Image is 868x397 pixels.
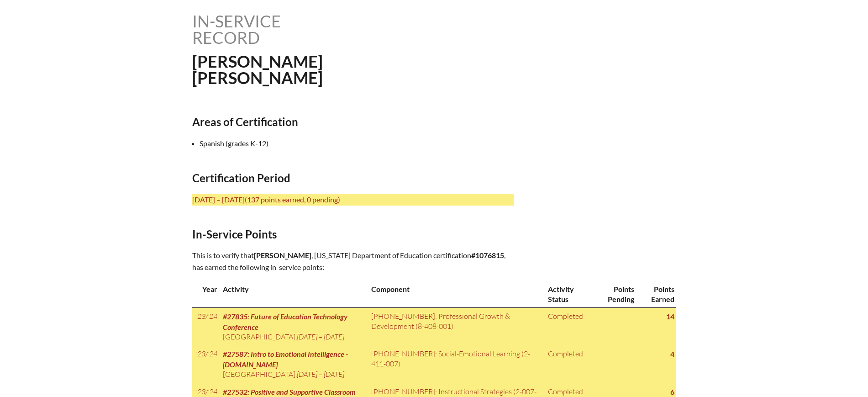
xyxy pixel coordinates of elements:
td: , [219,345,368,383]
h2: Areas of Certification [192,115,514,128]
th: Points Pending [593,281,636,307]
strong: 14 [666,312,674,321]
h1: In-service record [192,13,376,46]
th: Component [368,281,545,307]
h2: Certification Period [192,171,514,185]
td: [PHONE_NUMBER]: Professional Growth & Development (8-408-001) [368,308,545,346]
h2: In-Service Points [192,228,514,241]
span: [GEOGRAPHIC_DATA] [223,370,295,379]
span: (137 points earned, 0 pending) [245,195,340,204]
strong: 6 [670,387,674,396]
span: [PERSON_NAME] [254,251,311,259]
td: '23/'24 [192,308,219,346]
span: #27532: Positive and Supportive Classroom [223,387,356,396]
th: Activity [219,281,368,307]
p: [DATE] – [DATE] [192,194,514,206]
span: [GEOGRAPHIC_DATA] [223,332,295,341]
td: Completed [544,345,593,383]
td: Completed [544,308,593,346]
span: [DATE] – [DATE] [297,370,344,379]
span: #27835: Future of Education Technology Conference [223,312,347,331]
li: Spanish (grades K-12) [200,138,521,149]
span: [DATE] – [DATE] [297,332,344,341]
th: Points Earned [636,281,676,307]
th: Activity Status [544,281,593,307]
span: #27587: Intro to Emotional Intelligence - [DOMAIN_NAME] [223,349,348,368]
h1: [PERSON_NAME] [PERSON_NAME] [192,53,492,86]
strong: 4 [670,349,674,358]
td: [PHONE_NUMBER]: Social-Emotional Learning (2-411-007) [368,345,545,383]
p: This is to verify that , [US_STATE] Department of Education certification , has earned the follow... [192,249,514,273]
td: '23/'24 [192,345,219,383]
td: , [219,308,368,346]
b: #1076815 [471,251,504,259]
th: Year [192,281,219,307]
